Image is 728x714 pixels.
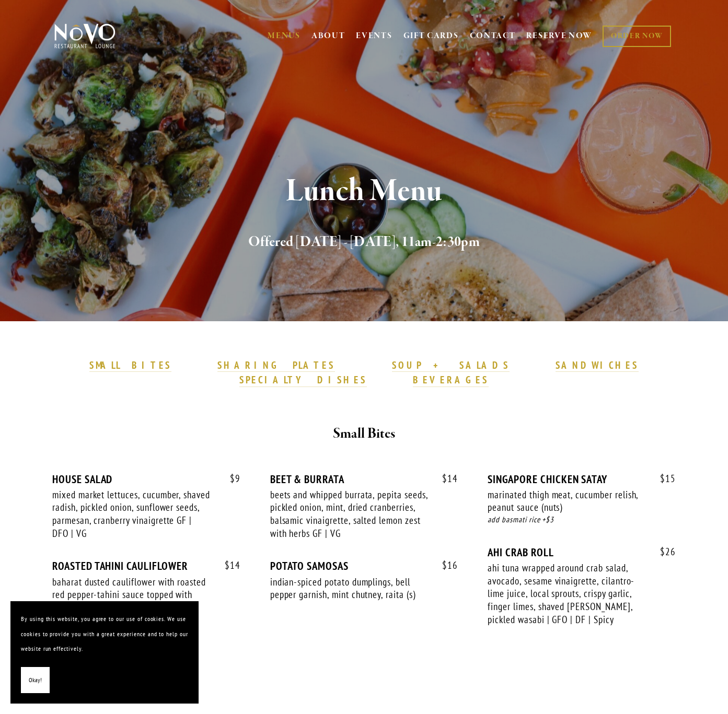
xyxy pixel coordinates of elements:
[225,559,230,571] span: $
[270,488,429,540] div: beets and whipped burrata, pepita seeds, pickled onion, mint, dried cranberries, balsamic vinaigr...
[488,473,676,486] div: SINGAPORE CHICKEN SATAY
[442,559,447,571] span: $
[603,26,671,47] a: ORDER NOW
[219,473,240,485] span: 9
[556,359,639,371] strong: SANDWICHES
[29,673,42,688] span: Okay!
[217,359,334,372] a: SHARING PLATES
[442,472,447,485] span: $
[526,26,592,46] a: RESERVE NOW
[270,473,458,486] div: BEET & BURRATA
[660,472,665,485] span: $
[21,612,188,657] p: By using this website, you agree to our use of cookies. We use cookies to provide you with a grea...
[89,359,171,372] a: SMALL BITES
[52,576,211,627] div: baharat dusted cauliflower with roasted red pepper-tahini sauce topped with chili-lime cashews GF...
[356,31,392,41] a: EVENTS
[556,359,639,372] a: SANDWICHES
[89,359,171,371] strong: SMALL BITES
[71,174,657,208] h1: Lunch Menu
[470,26,516,46] a: CONTACT
[392,359,509,372] a: SOUP + SALADS
[650,546,676,558] span: 26
[214,559,240,571] span: 14
[21,667,50,694] button: Okay!
[71,231,657,253] h2: Offered [DATE] - [DATE], 11am-2:30pm
[488,488,646,514] div: marinated thigh meat, cucumber relish, peanut sauce (nuts)
[660,545,665,558] span: $
[403,26,459,46] a: GIFT CARDS
[488,514,676,526] div: add basmati rice +$3
[52,23,118,49] img: Novo Restaurant &amp; Lounge
[432,473,458,485] span: 14
[52,488,211,540] div: mixed market lettuces, cucumber, shaved radish, pickled onion, sunflower seeds, parmesan, cranber...
[392,359,509,371] strong: SOUP + SALADS
[10,601,199,704] section: Cookie banner
[413,373,489,387] a: BEVERAGES
[52,473,240,486] div: HOUSE SALAD
[488,546,676,559] div: AHI CRAB ROLL
[270,576,429,601] div: indian-spiced potato dumplings, bell pepper garnish, mint chutney, raita (s)
[239,373,367,386] strong: SPECIALTY DISHES
[333,425,395,443] strong: Small Bites
[488,561,646,626] div: ahi tuna wrapped around crab salad, avocado, sesame vinaigrette, cilantro-lime juice, local sprou...
[650,473,676,485] span: 15
[239,373,367,387] a: SPECIALTY DISHES
[52,559,240,572] div: ROASTED TAHINI CAULIFLOWER
[217,359,334,371] strong: SHARING PLATES
[311,31,345,41] a: ABOUT
[432,559,458,571] span: 16
[230,472,235,485] span: $
[270,559,458,572] div: POTATO SAMOSAS
[268,31,301,41] a: MENUS
[413,373,489,386] strong: BEVERAGES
